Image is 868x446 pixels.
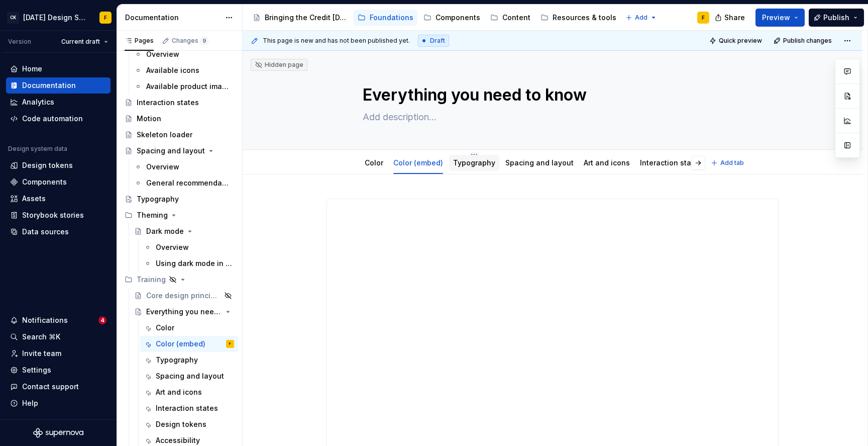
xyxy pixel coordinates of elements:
[755,9,805,27] button: Preview
[146,81,229,92] div: Available product imagery
[140,384,238,400] a: Art and icons
[6,174,111,190] a: Components
[354,10,417,26] a: Foundations
[140,255,238,272] a: Using dark mode in Figma
[22,160,73,170] div: Design tokens
[22,348,61,359] div: Invite team
[823,13,849,23] span: Publish
[156,242,189,252] div: Overview
[389,152,447,173] div: Color (embed)
[719,37,762,45] span: Quick preview
[706,34,767,48] button: Quick preview
[720,159,744,167] span: Add tab
[146,65,199,75] div: Available icons
[263,37,410,45] span: This page is new and has not been published yet.
[121,143,238,159] a: Spacing and layout
[140,416,238,432] a: Design tokens
[121,272,238,288] div: Training
[137,194,179,204] div: Typography
[130,304,238,320] a: Everything you need to know
[156,355,198,365] div: Typography
[33,428,83,438] svg: Supernova Logo
[6,224,111,240] a: Data sources
[140,352,238,368] a: Typography
[6,111,111,127] a: Code automation
[156,323,174,333] div: Color
[121,95,238,111] a: Interaction states
[419,10,484,26] a: Components
[809,9,864,27] button: Publish
[502,13,530,23] div: Content
[146,49,179,59] div: Overview
[156,387,202,397] div: Art and icons
[130,62,238,78] a: Available icons
[702,14,705,22] div: F
[635,14,647,22] span: Add
[22,315,68,325] div: Notifications
[22,194,46,204] div: Assets
[140,336,238,352] a: Color (embed)F
[365,158,383,167] a: Color
[393,158,443,167] a: Color (embed)
[137,130,192,140] div: Skeleton loader
[98,316,106,324] span: 4
[229,339,231,349] div: F
[125,13,220,23] div: Documentation
[430,37,445,45] span: Draft
[505,158,574,167] a: Spacing and layout
[22,398,38,408] div: Help
[121,111,238,127] a: Motion
[783,37,832,45] span: Publish changes
[172,37,208,45] div: Changes
[771,34,836,48] button: Publish changes
[61,38,100,46] span: Current draft
[137,98,199,108] div: Interaction states
[140,368,238,384] a: Spacing and layout
[553,13,616,23] div: Resources & tools
[130,159,238,175] a: Overview
[501,152,578,173] div: Spacing and layout
[121,127,238,143] a: Skeleton loader
[6,191,111,207] a: Assets
[156,403,218,413] div: Interaction states
[146,291,221,301] div: Core design principles
[146,226,184,236] div: Dark mode
[130,78,238,95] a: Available product imagery
[130,223,238,239] a: Dark mode
[125,37,154,45] div: Pages
[137,146,205,156] div: Spacing and layout
[22,332,60,342] div: Search ⌘K
[22,114,83,124] div: Code automation
[265,13,348,23] div: Bringing the Credit [DATE] brand to life across products
[146,162,179,172] div: Overview
[146,307,222,317] div: Everything you need to know
[636,152,706,173] div: Interaction states
[370,13,413,23] div: Foundations
[22,80,76,91] div: Documentation
[361,152,387,173] div: Color
[22,227,69,237] div: Data sources
[536,10,620,26] a: Resources & tools
[6,345,111,362] a: Invite team
[6,312,111,328] button: Notifications4
[436,13,480,23] div: Components
[146,178,229,188] div: General recommendations
[104,14,107,22] div: F
[121,191,238,207] a: Typography
[580,152,634,173] div: Art and icons
[156,258,232,269] div: Using dark mode in Figma
[8,38,31,46] div: Version
[640,158,702,167] a: Interaction states
[140,400,238,416] a: Interaction states
[6,157,111,173] a: Design tokens
[130,288,238,304] a: Core design principles
[622,11,660,25] button: Add
[22,177,67,187] div: Components
[130,175,238,191] a: General recommendations
[762,13,790,23] span: Preview
[22,97,54,107] div: Analytics
[6,77,111,94] a: Documentation
[156,339,205,349] div: Color (embed)
[130,46,238,62] a: Overview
